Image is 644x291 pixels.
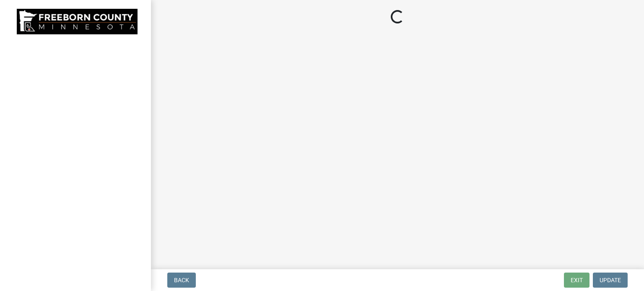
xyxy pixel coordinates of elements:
[593,273,628,288] button: Update
[17,9,138,34] img: Freeborn County, Minnesota
[600,277,621,283] span: Update
[167,273,196,288] button: Back
[564,273,589,288] button: Exit
[174,277,189,283] span: Back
